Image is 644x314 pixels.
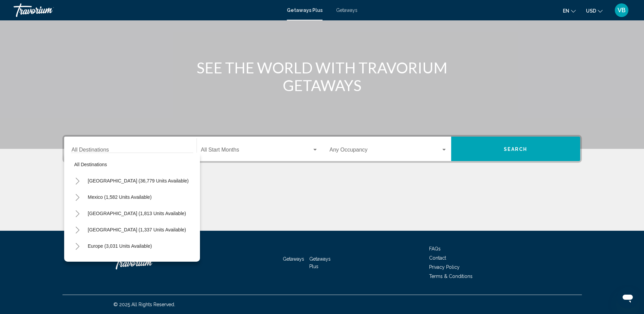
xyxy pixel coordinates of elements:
button: Toggle Europe (3,031 units available) [71,239,85,253]
button: [GEOGRAPHIC_DATA] (1,337 units available) [85,222,189,238]
button: Search [451,137,580,161]
a: Getaways Plus [287,7,323,13]
span: USD [586,8,596,14]
iframe: Button to launch messaging window [617,287,639,309]
span: Mexico (1,582 units available) [88,194,152,200]
a: Getaways Plus [309,256,331,269]
button: Toggle Caribbean & Atlantic Islands (1,337 units available) [71,223,85,237]
button: Toggle Australia (218 units available) [71,256,85,269]
a: Getaways [336,7,357,13]
button: Toggle United States (36,779 units available) [71,174,85,188]
button: Change language [563,6,576,16]
span: All destinations [74,162,107,167]
span: en [563,8,569,14]
a: FAQs [429,246,441,251]
a: Getaways [283,256,304,262]
button: [GEOGRAPHIC_DATA] (1,813 units available) [85,206,189,221]
button: Europe (3,031 units available) [85,238,155,254]
button: [GEOGRAPHIC_DATA] (218 units available) [85,255,186,270]
button: All destinations [71,157,193,172]
button: Toggle Mexico (1,582 units available) [71,190,85,204]
button: Mexico (1,582 units available) [85,189,155,205]
button: Change currency [586,6,603,16]
span: [GEOGRAPHIC_DATA] (36,779 units available) [88,178,189,184]
a: Contact [429,255,446,261]
button: Toggle Canada (1,813 units available) [71,207,85,220]
span: [GEOGRAPHIC_DATA] (1,813 units available) [88,211,186,216]
button: [GEOGRAPHIC_DATA] (36,779 units available) [85,173,192,189]
span: © 2025 All Rights Reserved. [113,302,175,307]
h1: SEE THE WORLD WITH TRAVORIUM GETAWAYS [195,59,449,94]
a: Terms & Conditions [429,274,473,279]
a: Privacy Policy [429,264,460,270]
a: Travorium [113,252,181,273]
a: Travorium [14,3,280,17]
span: Search [504,146,528,152]
button: User Menu [613,3,630,17]
span: VB [618,7,626,14]
span: Europe (3,031 units available) [88,243,152,249]
span: [GEOGRAPHIC_DATA] (1,337 units available) [88,227,186,232]
div: Search widget [64,137,580,161]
